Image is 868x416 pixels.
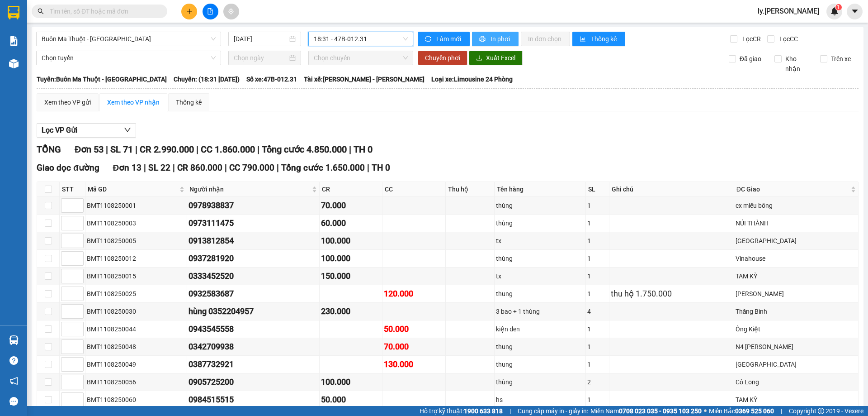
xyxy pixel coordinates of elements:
[496,306,584,316] div: 3 bao + 1 thùng
[85,391,187,409] td: BMT1108250060
[87,253,185,263] div: BMT1108250012
[85,373,187,391] td: BMT1108250056
[384,287,444,300] div: 120.000
[223,4,239,19] button: aim
[174,74,240,84] span: Chuyến: (18:31 [DATE])
[144,163,146,173] span: |
[736,253,857,263] div: Vinahouse
[207,8,213,14] span: file-add
[431,74,513,84] span: Loại xe: Limousine 24 Phòng
[73,347,83,354] span: Decrease Value
[587,324,608,334] div: 1
[73,223,83,230] span: Decrease Value
[847,4,863,19] button: caret-down
[736,184,849,194] span: ĐC Giao
[76,295,81,300] span: down
[321,393,381,406] div: 50.000
[189,305,318,318] div: hùng 0352204957
[321,305,381,318] div: 230.000
[76,330,81,335] span: down
[587,201,608,210] div: 1
[85,285,187,303] td: BMT1108250025
[148,163,170,173] span: SL 22
[76,348,81,353] span: down
[73,258,83,265] span: Decrease Value
[234,34,288,44] input: 11/08/2025
[85,197,187,215] td: BMT1108250001
[76,224,81,230] span: down
[107,97,160,107] div: Xem theo VP nhận
[590,406,702,416] span: Miền Nam
[73,340,83,347] span: Increase Value
[76,277,81,282] span: down
[85,338,187,356] td: BMT1108250048
[87,395,185,405] div: BMT1108250060
[135,144,137,155] span: |
[73,382,83,389] span: Decrease Value
[496,324,584,334] div: kiện đen
[262,144,347,155] span: Tổng cước 4.850.000
[38,8,44,14] span: search
[189,184,310,194] span: Người nhận
[73,305,83,311] span: Increase Value
[495,182,586,197] th: Tên hàng
[229,163,274,173] span: CC 790.000
[349,144,351,155] span: |
[73,234,83,241] span: Increase Value
[73,375,83,382] span: Increase Value
[321,376,381,388] div: 100.000
[587,377,608,387] div: 2
[518,406,588,416] span: Cung cấp máy in - giấy in:
[9,377,18,385] span: notification
[85,268,187,285] td: BMT1108250015
[496,253,584,263] div: thùng
[418,51,467,65] button: Chuyển phơi
[704,409,707,413] span: ⚪️
[827,54,854,64] span: Trên xe
[830,7,839,15] img: icon-new-feature
[228,8,234,14] span: aim
[225,163,227,173] span: |
[201,144,255,155] span: CC 1.860.000
[189,234,318,247] div: 0913812854
[73,269,83,276] span: Increase Value
[384,323,444,335] div: 50.000
[781,406,782,416] span: |
[87,342,185,352] div: BMT1108250048
[196,144,198,155] span: |
[85,215,187,232] td: BMT1108250003
[87,359,185,369] div: BMT1108250049
[372,163,390,173] span: TH 0
[736,377,857,387] div: Cô Long
[76,242,81,247] span: down
[321,199,381,212] div: 70.000
[85,250,187,268] td: BMT1108250012
[776,34,799,44] span: Lọc CC
[479,36,487,43] span: printer
[587,218,608,228] div: 1
[106,144,108,155] span: |
[736,201,857,210] div: cx miếu bông
[486,53,515,63] span: Xuất Excel
[76,383,81,388] span: down
[586,182,609,197] th: SL
[76,365,81,371] span: down
[73,311,83,318] span: Decrease Value
[735,407,774,415] strong: 0369 525 060
[87,236,185,246] div: BMT1108250005
[587,395,608,405] div: 1
[320,182,383,197] th: CR
[189,287,318,300] div: 0932583687
[509,406,511,416] span: |
[5,64,62,74] li: VP Buôn Mê Thuột
[472,32,519,46] button: printerIn phơi
[76,206,81,212] span: down
[62,64,120,94] li: VP [GEOGRAPHIC_DATA] (Hàng)
[436,34,462,44] span: Làm mới
[496,271,584,281] div: tx
[189,217,318,230] div: 0973111475
[124,126,131,134] span: down
[496,201,584,210] div: thùng
[75,144,104,155] span: Đơn 53
[321,270,381,282] div: 150.000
